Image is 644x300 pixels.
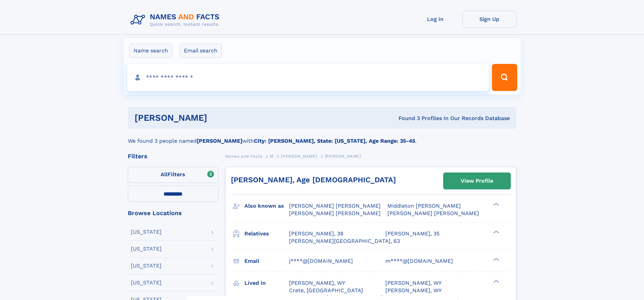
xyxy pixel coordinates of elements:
div: We found 3 people named with . [128,129,517,145]
a: [PERSON_NAME], Age [DEMOGRAPHIC_DATA] [231,176,396,184]
a: [PERSON_NAME], 38 [289,230,343,237]
h1: [PERSON_NAME] [135,114,303,122]
label: Name search [129,44,172,58]
div: [US_STATE] [131,229,162,235]
h3: Also known as [244,200,289,212]
div: ❯ [492,279,500,283]
label: Email search [180,44,222,58]
a: [PERSON_NAME][GEOGRAPHIC_DATA], 63 [289,237,400,245]
span: All [161,171,168,178]
span: [PERSON_NAME] [325,154,361,159]
div: Browse Locations [128,210,218,216]
a: Log In [408,11,462,27]
a: Names and Facts [225,152,262,160]
a: View Profile [444,173,510,189]
h3: Lived in [244,277,289,289]
div: ❯ [492,257,500,261]
b: City: [PERSON_NAME], State: [US_STATE], Age Range: 35-45 [254,138,415,144]
div: Filters [128,153,218,159]
label: Filters [128,167,218,183]
img: Logo Names and Facts [128,11,225,29]
span: [PERSON_NAME] [PERSON_NAME] [289,210,381,216]
span: [PERSON_NAME], WY [289,280,345,286]
h3: Email [244,255,289,267]
span: Crete, [GEOGRAPHIC_DATA] [289,287,363,294]
div: [US_STATE] [131,263,162,269]
a: [PERSON_NAME] [281,152,317,160]
span: M [270,154,273,159]
a: M [270,152,273,160]
button: Search Button [492,64,517,91]
div: ❯ [492,202,500,207]
h3: Relatives [244,228,289,239]
div: Found 3 Profiles In Our Records Database [303,115,510,122]
span: [PERSON_NAME] [PERSON_NAME] [387,210,479,216]
div: [US_STATE] [131,246,162,252]
span: [PERSON_NAME] [PERSON_NAME] [289,203,381,209]
span: [PERSON_NAME], WY [385,280,442,286]
a: Sign Up [462,11,517,27]
b: [PERSON_NAME] [197,138,242,144]
span: [PERSON_NAME], WY [385,287,442,294]
span: [PERSON_NAME] [281,154,317,159]
span: Middleton [PERSON_NAME] [387,203,461,209]
a: [PERSON_NAME], 35 [385,230,439,237]
input: search input [127,64,489,91]
div: View Profile [461,173,493,189]
div: ❯ [492,230,500,234]
div: [US_STATE] [131,280,162,285]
